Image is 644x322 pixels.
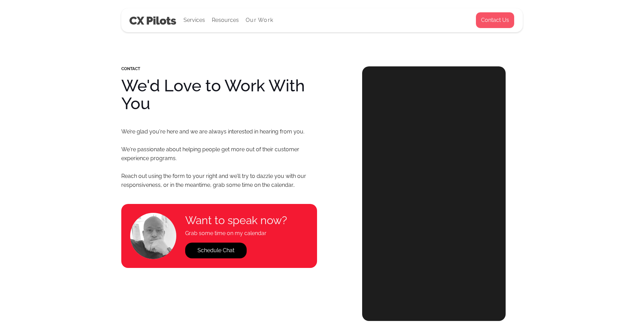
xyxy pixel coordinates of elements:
iframe: Form 1 [383,87,485,300]
h4: Grab some time on my calendar [185,229,287,238]
a: Our Work [246,17,273,23]
a: Schedule Chat [185,243,247,258]
div: Services [183,15,205,25]
h4: Want to speak now? [185,214,287,227]
div: Services [183,9,205,32]
p: We’re glad you're here and we are always interested in hearing from you. We're passionate about h... [121,127,317,190]
div: Resources [212,15,239,25]
div: CONTACT [121,66,317,71]
a: Contact Us [476,12,515,28]
div: Resources [212,9,239,32]
h1: We'd Love to Work With You [121,77,317,112]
